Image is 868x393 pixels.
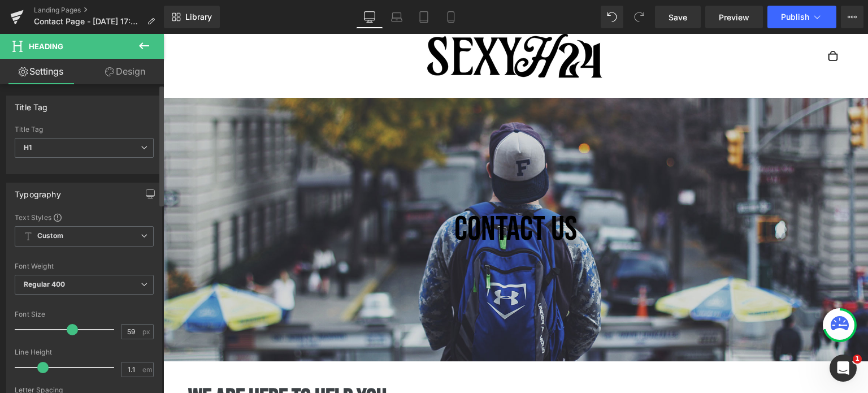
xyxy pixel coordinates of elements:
[25,349,223,381] b: we are here to help you
[84,59,166,84] a: Design
[601,6,623,28] button: Undo
[781,12,809,21] span: Publish
[142,366,152,373] span: em
[15,262,154,270] div: Font Weight
[34,6,164,15] a: Landing Pages
[15,126,154,133] div: Title Tag
[410,6,437,28] a: Tablet
[853,355,862,364] span: 1
[185,12,212,22] span: Library
[15,96,48,112] div: Title Tag
[437,6,465,28] a: Mobile
[142,328,152,335] span: px
[705,6,763,28] a: Preview
[383,6,410,28] a: Laptop
[15,183,61,199] div: Typography
[34,17,142,26] span: Contact Page - [DATE] 17:28:02
[657,10,682,34] button: Open cart Total items in cart: 0
[356,6,383,28] a: Desktop
[628,6,650,28] button: Redo
[15,348,154,356] div: Line Height
[164,6,220,28] a: New Library
[15,213,154,222] div: Text Styles
[29,42,63,51] span: Heading
[669,11,687,23] span: Save
[719,11,749,23] span: Preview
[37,231,63,241] b: Custom
[767,6,836,28] button: Publish
[15,310,154,318] div: Font Size
[841,6,863,28] button: More
[24,143,32,152] b: H1
[24,280,66,288] b: Regular 400
[830,355,857,382] iframe: Intercom live chat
